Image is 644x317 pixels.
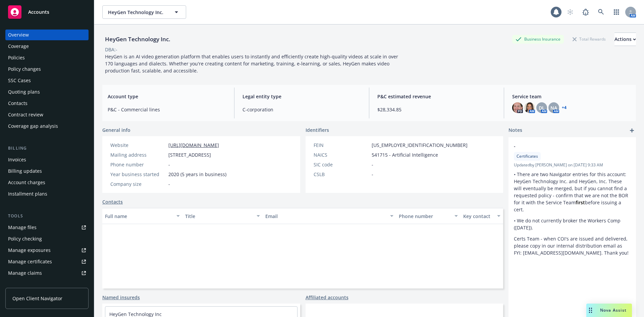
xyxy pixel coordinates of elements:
div: Account charges [8,177,45,188]
a: Manage certificates [5,256,89,267]
div: Coverage [8,41,29,52]
div: CSLB [314,171,369,178]
img: photo [524,102,535,113]
span: - [514,143,613,150]
div: Invoices [8,154,26,165]
span: HeyGen Technology Inc. [108,9,166,16]
span: [STREET_ADDRESS] [168,151,211,158]
span: - [168,161,170,168]
div: Full name [105,213,172,220]
span: 2020 (5 years in business) [168,171,226,178]
div: Business Insurance [512,35,564,43]
span: $28,334.85 [377,106,496,113]
div: Manage files [8,222,37,233]
a: Overview [5,30,89,40]
span: DL [539,104,545,111]
div: Year business started [110,171,166,178]
a: +4 [562,106,567,110]
p: • We do not currently broker the Workers Comp ([DATE]). [514,217,631,231]
div: SSC Cases [8,75,31,86]
a: Manage files [5,222,89,233]
div: Contract review [8,109,43,120]
span: Service team [512,93,631,100]
span: Certificates [517,153,538,159]
a: Affiliated accounts [306,294,348,301]
button: Email [263,208,396,224]
a: Contacts [5,98,89,109]
button: Phone number [396,208,460,224]
a: Switch app [610,5,623,19]
span: Account type [108,93,226,100]
div: FEIN [314,142,369,149]
a: Manage claims [5,268,89,278]
span: P&C estimated revenue [377,93,496,100]
strong: first [576,199,585,206]
span: 541715 - Artificial Intelligence [372,151,438,158]
div: Manage claims [8,268,42,278]
span: Notes [508,126,522,135]
div: Mailing address [110,151,166,158]
div: Company size [110,180,166,188]
span: Nova Assist [600,307,627,313]
div: HeyGen Technology Inc. [102,35,173,44]
a: Contacts [102,198,123,205]
a: SSC Cases [5,75,89,86]
div: Phone number [110,161,166,168]
div: Manage BORs [8,279,40,290]
div: Policies [8,52,25,63]
a: Invoices [5,154,89,165]
span: Identifiers [306,126,329,134]
div: Quoting plans [8,87,40,97]
a: Coverage gap analysis [5,121,89,131]
p: • There are two Navigator entries for this account: HeyGen Technology Inc. and HeyGen, Inc. These... [514,171,631,213]
a: Policies [5,52,89,63]
div: Total Rewards [569,35,609,43]
span: Accounts [28,9,49,15]
div: SIC code [314,161,369,168]
div: NAICS [314,151,369,158]
span: Updated by [PERSON_NAME] on [DATE] 9:33 AM [514,162,631,168]
button: HeyGen Technology Inc. [102,5,186,19]
a: Start snowing [563,5,577,19]
a: Installment plans [5,189,89,199]
span: C-corporation [243,106,361,113]
div: Policy checking [8,233,42,244]
div: -CertificatesUpdatedby [PERSON_NAME] on [DATE] 9:33 AM• There are two Navigator entries for this ... [508,137,636,262]
a: Policy checking [5,233,89,244]
a: Manage BORs [5,279,89,290]
button: Actions [614,33,636,46]
span: General info [102,126,130,134]
button: Key contact [461,208,503,224]
a: Search [594,5,608,19]
div: Billing updates [8,166,42,176]
a: Manage exposures [5,245,89,256]
div: Policy changes [8,64,41,74]
a: Quoting plans [5,87,89,97]
div: Tools [5,213,89,219]
div: Manage certificates [8,256,52,267]
div: Manage exposures [8,245,51,256]
div: Website [110,142,166,149]
div: Overview [8,30,29,40]
div: Email [265,213,386,220]
a: Accounts [5,3,89,21]
p: Certs Team - when COI's are issued and delivered, please copy in our internal distribution email ... [514,235,631,256]
div: Key contact [463,213,493,220]
div: DBA: - [105,46,117,53]
div: Contacts [8,98,28,109]
div: Title [185,213,253,220]
button: Title [182,208,263,224]
span: P&C - Commercial lines [108,106,226,113]
span: - [372,171,373,178]
span: HeyGen is an AI video generation platform that enables users to instantly and efficiently create ... [105,53,399,74]
button: Full name [102,208,182,224]
a: Account charges [5,177,89,188]
div: Phone number [399,213,450,220]
a: Contract review [5,109,89,120]
a: [URL][DOMAIN_NAME] [168,142,219,148]
span: [US_EMPLOYER_IDENTIFICATION_NUMBER] [372,142,468,149]
a: Named insureds [102,294,140,301]
span: Legal entity type [243,93,361,100]
div: Billing [5,145,89,152]
a: Policy changes [5,64,89,74]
